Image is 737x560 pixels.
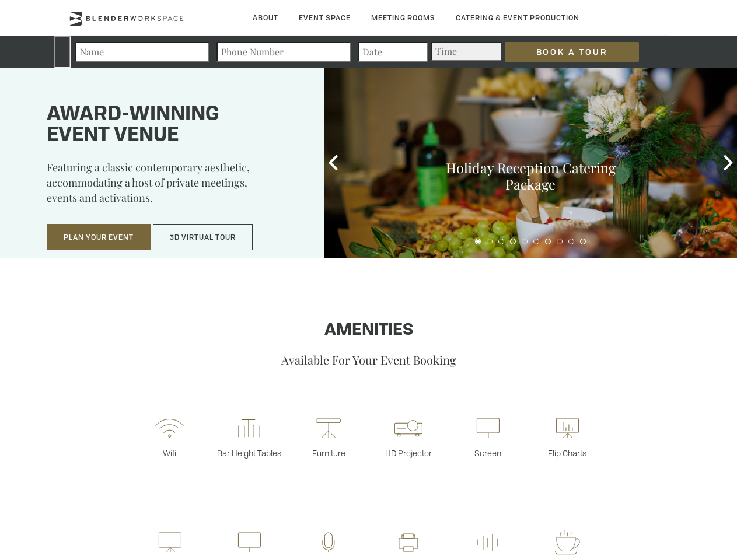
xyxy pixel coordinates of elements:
input: Book a Tour [505,42,639,62]
input: Phone Number [216,42,351,62]
input: Date [358,42,428,62]
p: Available For Your Event Booking [37,352,700,367]
button: Plan Your Event [47,224,151,251]
p: Featuring a classic contemporary aesthetic, accommodating a host of private meetings, events and ... [47,160,295,213]
h1: Award-winning event venue [47,104,295,146]
p: HD Projector [369,447,448,459]
h1: Amenities [37,321,700,340]
p: Flip Charts [528,447,607,459]
p: Bar Height Tables [209,447,289,459]
p: Wifi [130,447,209,459]
p: Furniture [289,447,368,459]
p: Screen [448,447,528,459]
input: Name [75,42,209,62]
button: 3D Virtual Tour [153,224,253,251]
a: Holiday Reception Catering Package [446,159,616,193]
